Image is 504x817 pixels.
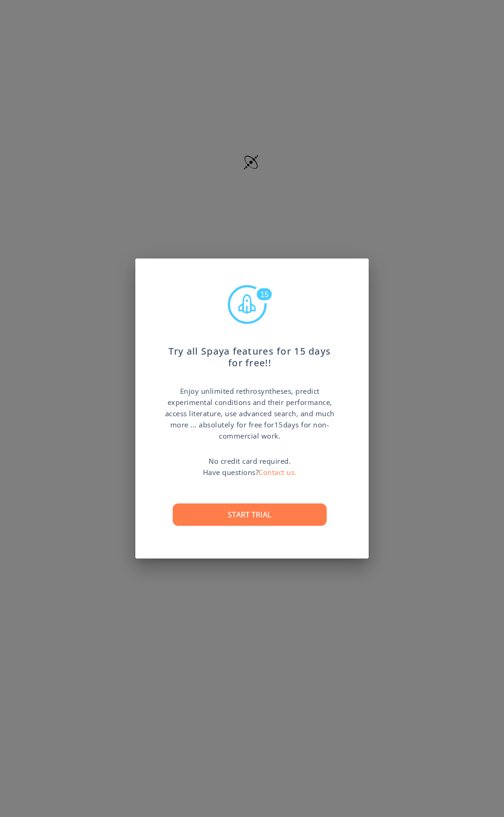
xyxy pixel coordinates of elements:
[203,455,297,478] p: No credit card required. Have questions?
[163,385,336,441] p: Enjoy unlimited rethrosyntheses, predict experimental conditions and their performance, access li...
[163,336,336,369] p: Try all Spaya features for 15 days for free!!
[260,291,269,299] text: 15
[173,503,327,526] button: Start trial
[259,468,297,477] a: Contact us.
